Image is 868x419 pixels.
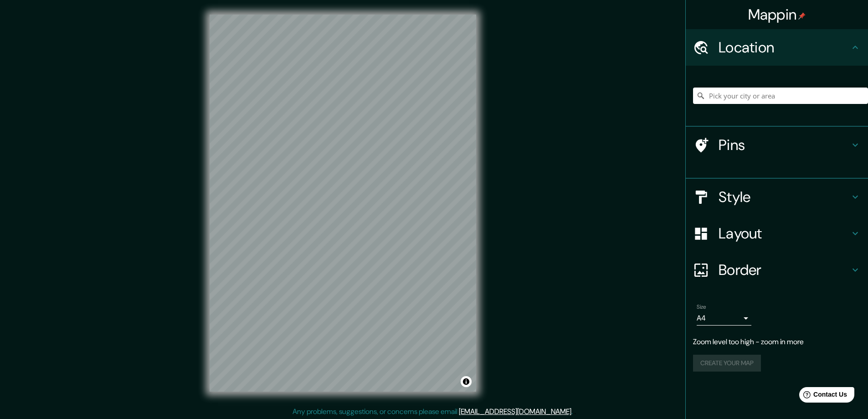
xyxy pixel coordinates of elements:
[459,407,571,416] a: [EMAIL_ADDRESS][DOMAIN_NAME]
[719,38,850,57] h4: Location
[719,188,850,206] h4: Style
[787,383,858,409] iframe: Help widget launcher
[719,224,850,243] h4: Layout
[573,406,574,417] div: .
[748,5,806,24] h4: Mappin
[719,261,850,279] h4: Border
[697,303,706,311] label: Size
[686,252,868,288] div: Border
[686,127,868,163] div: Pins
[686,29,868,66] div: Location
[686,215,868,252] div: Layout
[693,336,861,347] p: Zoom level too high - zoom in more
[210,15,476,392] canvas: Map
[686,179,868,215] div: Style
[798,12,806,20] img: pin-icon.png
[293,406,573,417] p: Any problems, suggestions, or concerns please email .
[697,311,751,326] div: A4
[574,406,576,417] div: .
[693,88,868,104] input: Pick your city or area
[719,136,850,154] h4: Pins
[461,376,472,387] button: Toggle attribution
